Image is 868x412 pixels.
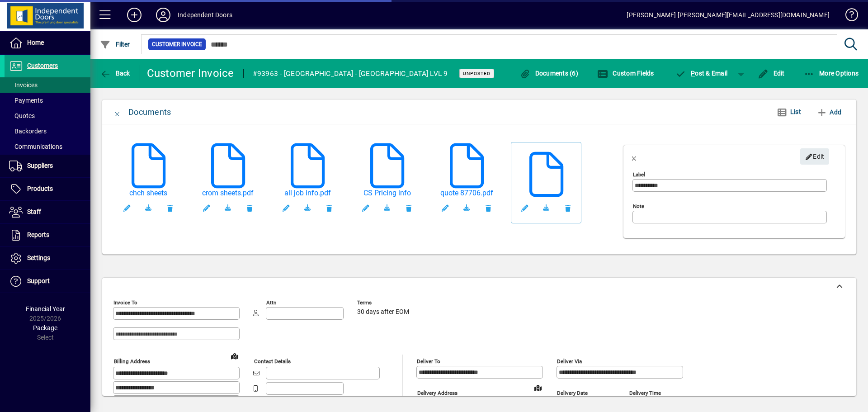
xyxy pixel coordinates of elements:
[477,197,499,219] button: Remove
[557,197,579,219] button: Remove
[217,197,239,219] a: Download
[758,70,785,77] span: Edit
[463,71,491,76] span: Unposted
[27,254,50,261] span: Settings
[113,299,137,306] mat-label: Invoice To
[376,197,398,219] a: Download
[318,197,340,219] button: Remove
[816,105,841,119] span: Add
[627,8,830,22] div: [PERSON_NAME] [PERSON_NAME][EMAIL_ADDRESS][DOMAIN_NAME]
[5,247,90,270] a: Settings
[531,380,545,395] a: View on map
[90,65,140,81] app-page-header-button: Back
[227,349,242,363] a: View on map
[128,105,171,119] div: Documents
[107,101,128,123] button: Close
[434,189,499,197] a: quote 87706.pdf
[9,97,43,104] span: Payments
[557,390,588,396] mat-label: Delivery date
[266,299,276,306] mat-label: Attn
[595,65,656,81] button: Custom Fields
[9,128,47,135] span: Backorders
[629,390,661,396] mat-label: Delivery time
[9,112,35,119] span: Quotes
[633,171,645,178] mat-label: Label
[100,70,130,77] span: Back
[195,189,260,197] a: crom sheets.pdf
[354,189,420,197] a: CS Pricing info
[178,8,232,22] div: Independent Doors
[802,65,861,81] button: More Options
[671,65,732,81] button: Post & Email
[297,197,318,219] a: Download
[152,40,202,49] span: Customer Invoice
[839,2,857,31] a: Knowledge Base
[5,108,90,123] a: Quotes
[27,162,53,169] span: Suppliers
[116,189,181,197] a: chch sheets
[100,41,130,48] span: Filter
[27,185,53,192] span: Products
[159,197,181,219] button: Remove
[357,308,409,316] span: 30 days after EOM
[5,77,90,93] a: Invoices
[275,197,297,219] button: Edit
[27,231,49,238] span: Reports
[26,305,65,313] span: Financial Year
[769,104,808,120] button: List
[804,70,859,77] span: More Options
[120,7,149,23] button: Add
[398,197,420,219] button: Remove
[597,70,654,77] span: Custom Fields
[98,65,132,81] button: Back
[147,66,234,81] div: Customer Invoice
[5,93,90,108] a: Payments
[5,123,90,139] a: Backorders
[27,208,41,215] span: Staff
[33,324,57,331] span: Package
[98,36,132,52] button: Filter
[27,39,44,46] span: Home
[691,70,695,77] span: P
[5,155,90,177] a: Suppliers
[195,197,217,219] button: Edit
[5,270,90,293] a: Support
[5,224,90,246] a: Reports
[623,146,645,167] button: Close
[239,197,260,219] button: Remove
[5,178,90,200] a: Products
[517,65,580,81] button: Documents (6)
[9,143,62,150] span: Communications
[149,7,178,23] button: Profile
[755,65,787,81] button: Edit
[813,104,845,120] button: Add
[27,62,58,69] span: Customers
[354,197,376,219] button: Edit
[535,197,557,219] a: Download
[5,139,90,154] a: Communications
[116,197,137,219] button: Edit
[9,81,38,89] span: Invoices
[5,201,90,223] a: Staff
[514,197,535,219] button: Edit
[357,300,411,306] span: Terms
[790,108,801,115] span: List
[434,197,456,219] button: Edit
[675,70,728,77] span: ost & Email
[417,358,440,365] mat-label: Deliver To
[800,148,829,165] button: Edit
[519,70,578,77] span: Documents (6)
[275,189,340,197] a: all job info.pdf
[137,197,159,219] a: Download
[633,203,644,209] mat-label: Note
[5,32,90,54] a: Home
[27,277,50,284] span: Support
[456,197,477,219] a: Download
[557,358,582,365] mat-label: Deliver via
